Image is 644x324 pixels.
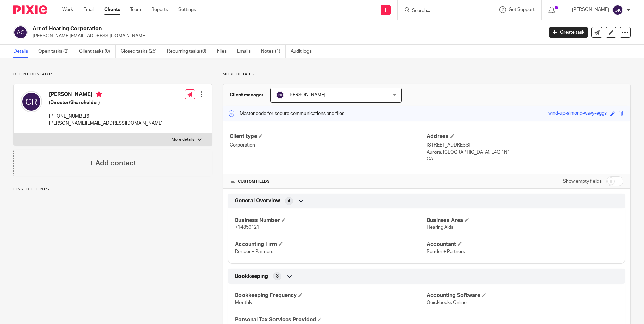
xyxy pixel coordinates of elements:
a: Files [217,45,232,58]
p: Aurora, [GEOGRAPHIC_DATA], L4G 1N1 [427,149,623,156]
h2: Art of Hearing Corporation [33,25,438,32]
p: More details [223,72,631,77]
span: Render + Partners [235,249,273,254]
p: Client contacts [13,72,212,77]
h4: CUSTOM FIELDS [230,179,426,184]
p: More details [172,137,194,142]
h4: Address [427,133,623,140]
a: Open tasks (2) [38,45,74,58]
span: 3 [276,273,279,280]
span: Render + Partners [427,249,465,254]
a: Clients [104,6,120,13]
p: Corporation [230,142,426,149]
a: Settings [178,6,196,13]
img: Pixie [13,5,47,14]
p: Linked clients [13,187,212,192]
h4: Personal Tax Services Provided [235,316,426,323]
p: [PERSON_NAME] [572,6,609,13]
p: Master code for secure communications and files [228,110,344,117]
h5: (Director/Shareholder) [49,99,163,106]
input: Search [411,8,472,14]
h4: Accounting Software [427,292,618,299]
h4: Accounting Firm [235,241,426,248]
p: CA [427,156,623,162]
span: Monthly [235,300,252,305]
h4: + Add contact [89,158,136,168]
a: Email [83,6,94,13]
a: Notes (1) [261,45,286,58]
img: svg%3E [612,5,623,15]
a: Audit logs [291,45,317,58]
a: Emails [237,45,256,58]
i: Primary [96,91,102,98]
a: Recurring tasks (0) [167,45,212,58]
span: Bookkeeping [235,273,268,280]
img: svg%3E [21,91,42,112]
a: Details [13,45,33,58]
img: svg%3E [276,91,284,99]
h3: Client manager [230,92,264,98]
span: [PERSON_NAME] [288,93,325,97]
a: Work [62,6,73,13]
a: Team [130,6,141,13]
h4: [PERSON_NAME] [49,91,163,99]
span: 4 [288,198,290,204]
img: svg%3E [13,25,28,39]
a: Reports [151,6,168,13]
p: [PERSON_NAME][EMAIL_ADDRESS][DOMAIN_NAME] [49,120,163,127]
span: Get Support [509,7,535,12]
a: Client tasks (0) [79,45,116,58]
span: Hearing Aids [427,225,453,230]
a: Create task [549,27,588,38]
span: General Overview [235,197,280,204]
h4: Bookkeeping Frequency [235,292,426,299]
h4: Business Number [235,217,426,224]
h4: Accountant [427,241,618,248]
h4: Business Area [427,217,618,224]
p: [STREET_ADDRESS] [427,142,623,149]
h4: Client type [230,133,426,140]
p: [PERSON_NAME][EMAIL_ADDRESS][DOMAIN_NAME] [33,33,539,39]
span: Quickbooks Online [427,300,467,305]
label: Show empty fields [563,178,602,185]
div: wind-up-almond-wavy-eggs [548,110,607,118]
p: [PHONE_NUMBER] [49,113,163,120]
a: Closed tasks (25) [121,45,162,58]
span: 714859121 [235,225,259,230]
